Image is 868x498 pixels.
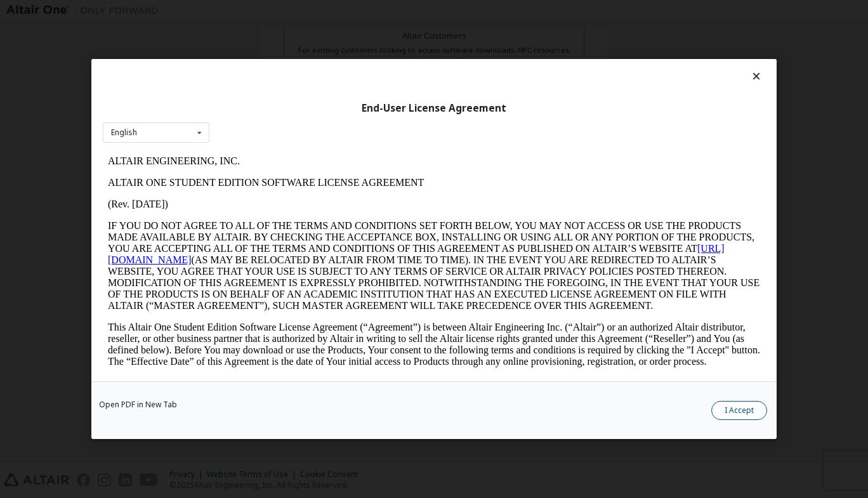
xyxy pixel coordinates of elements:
div: End-User License Agreement [103,102,765,115]
p: This Altair One Student Edition Software License Agreement (“Agreement”) is between Altair Engine... [5,171,657,217]
a: [URL][DOMAIN_NAME] [5,93,622,115]
a: Open PDF in New Tab [99,401,177,409]
p: (Rev. [DATE]) [5,48,657,60]
div: English [111,129,137,136]
button: I Accept [711,401,767,420]
p: ALTAIR ONE STUDENT EDITION SOFTWARE LICENSE AGREEMENT [5,27,657,38]
p: ALTAIR ENGINEERING, INC. [5,5,657,16]
p: IF YOU DO NOT AGREE TO ALL OF THE TERMS AND CONDITIONS SET FORTH BELOW, YOU MAY NOT ACCESS OR USE... [5,70,657,161]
